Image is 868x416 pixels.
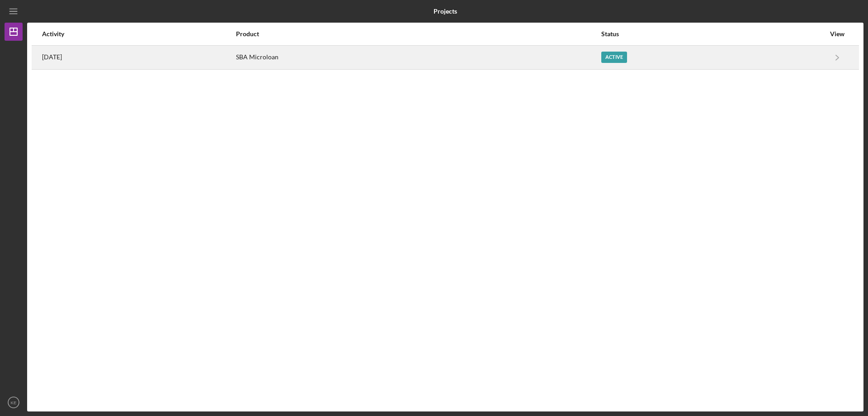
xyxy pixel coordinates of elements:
[42,30,235,38] div: Activity
[601,30,825,38] div: Status
[826,30,849,38] div: View
[236,30,600,38] div: Product
[11,400,17,405] text: KE
[434,8,457,15] b: Projects
[42,53,62,61] time: 2025-08-19 10:46
[601,52,627,63] div: Active
[236,46,600,69] div: SBA Microloan
[5,393,23,411] button: KE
